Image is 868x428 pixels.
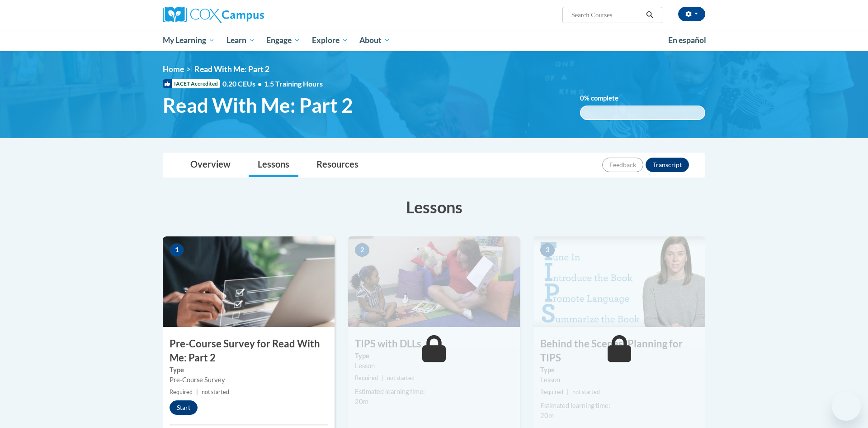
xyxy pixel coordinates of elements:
[387,375,415,381] span: not started
[163,93,353,117] span: Read With Me: Part 2
[149,30,719,51] div: Main menu
[163,35,215,46] span: My Learning
[533,337,705,365] h3: Behind the Scenes: Planning for TIPS
[602,158,643,172] button: Feedback
[533,236,705,327] img: Course Image
[540,243,555,257] span: 3
[355,361,513,371] div: Lesson
[202,389,229,395] span: not started
[181,153,240,177] a: Overview
[170,243,184,257] span: 1
[170,389,193,395] span: Required
[580,93,632,103] label: % complete
[163,337,335,365] h3: Pre-Course Survey for Read With Me: Part 2
[567,389,569,395] span: |
[643,10,656,20] button: Search
[580,94,584,102] span: 0
[571,10,643,20] input: Search Courses
[354,30,396,51] a: About
[307,153,368,177] a: Resources
[163,236,335,327] img: Course Image
[196,389,198,395] span: |
[221,30,261,51] a: Learn
[662,31,712,50] a: En español
[306,30,354,51] a: Explore
[312,35,348,46] span: Explore
[163,196,705,218] h3: Lessons
[355,398,368,405] span: 20m
[170,375,328,385] div: Pre-Course Survey
[540,375,698,385] div: Lesson
[355,243,369,257] span: 2
[163,7,264,23] img: Cox Campus
[678,7,705,21] button: Account Settings
[194,64,269,74] span: Read With Me: Part 2
[264,79,323,88] span: 1.5 Training Hours
[157,30,221,51] a: My Learning
[260,30,306,51] a: Engage
[359,35,390,46] span: About
[348,337,520,351] h3: TIPS with DLLs
[832,392,861,421] iframe: Button to launch messaging window
[348,236,520,327] img: Course Image
[163,64,184,74] a: Home
[170,400,198,415] button: Start
[572,389,600,395] span: not started
[355,351,513,361] label: Type
[540,389,563,395] span: Required
[382,375,383,381] span: |
[355,375,378,381] span: Required
[163,7,335,23] a: Cox Campus
[668,35,706,45] span: En español
[222,79,264,89] span: 0.20 CEUs
[355,387,513,397] div: Estimated learning time:
[646,158,689,172] button: Transcript
[258,79,262,88] span: •
[540,365,698,375] label: Type
[249,153,298,177] a: Lessons
[266,35,300,46] span: Engage
[540,412,554,419] span: 20m
[170,365,328,375] label: Type
[540,401,698,411] div: Estimated learning time:
[163,79,220,88] span: IACET Accredited
[226,35,255,46] span: Learn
